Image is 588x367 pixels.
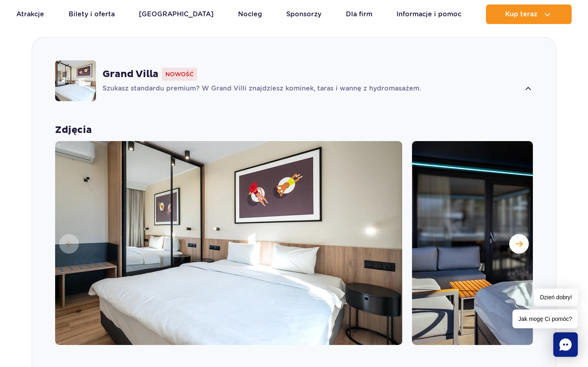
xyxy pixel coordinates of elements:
span: Nowość [162,68,197,81]
a: Informacje i pomoc [396,4,461,24]
button: Kup teraz [486,4,572,24]
button: Następny slajd [509,234,529,254]
a: Sponsorzy [286,4,321,24]
p: Szukasz standardu premium? W Grand Villi znajdziesz kominek, taras i wannę z hydromasażem. [102,84,520,94]
a: Dla firm [346,4,372,24]
span: Kup teraz [505,11,537,18]
a: Atrakcje [16,4,44,24]
div: Chat [553,332,578,357]
a: Bilety i oferta [69,4,115,24]
span: Dzień dobry! [534,289,578,306]
a: [GEOGRAPHIC_DATA] [139,4,214,24]
strong: Zdjęcia [55,124,533,136]
span: Jak mogę Ci pomóc? [512,310,578,328]
a: Nocleg [238,4,262,24]
strong: Grand Villa [102,68,158,80]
